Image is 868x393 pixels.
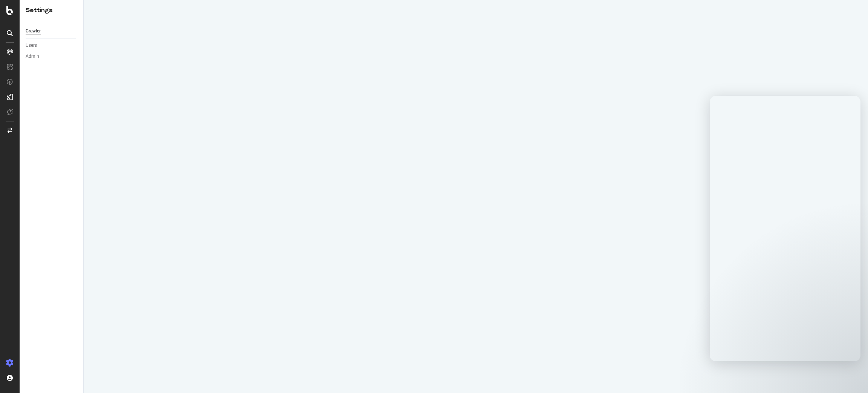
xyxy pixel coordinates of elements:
[26,27,41,35] div: Crawler
[26,6,77,15] div: Settings
[26,41,37,49] div: Users
[26,27,78,35] a: Crawler
[842,367,860,385] iframe: Intercom live chat
[710,96,860,361] iframe: Intercom live chat
[26,52,78,60] a: Admin
[26,41,78,49] a: Users
[26,52,39,60] div: Admin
